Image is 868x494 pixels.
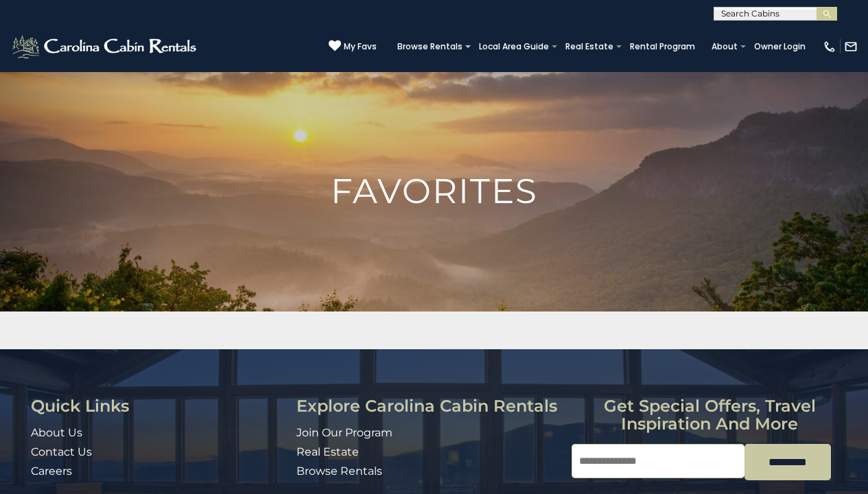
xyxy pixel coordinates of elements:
[31,464,72,478] a: Careers
[31,397,286,415] h3: Quick Links
[844,40,858,54] img: mail-regular-white.png
[329,40,377,54] a: My Favs
[390,37,469,56] a: Browse Rentals
[572,397,847,434] h3: Get special offers, travel inspiration and more
[472,37,556,56] a: Local Area Guide
[296,426,392,439] a: Join Our Program
[10,33,200,60] img: White-1-2.png
[296,445,359,458] a: Real Estate
[31,445,92,458] a: Contact Us
[623,37,702,56] a: Rental Program
[344,40,377,53] span: My Favs
[747,37,812,56] a: Owner Login
[296,464,382,478] a: Browse Rentals
[559,37,620,56] a: Real Estate
[705,37,744,56] a: About
[823,40,836,54] img: phone-regular-white.png
[296,397,562,415] h3: Explore Carolina Cabin Rentals
[31,426,82,439] a: About Us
